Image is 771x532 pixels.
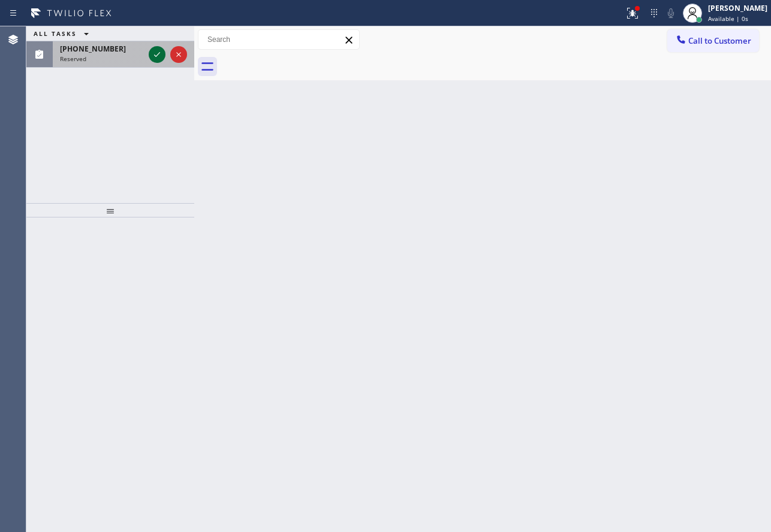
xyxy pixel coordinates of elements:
[708,14,748,23] span: Available | 0s
[667,29,759,52] button: Call to Customer
[170,46,187,63] button: Reject
[149,46,165,63] button: Accept
[198,30,359,49] input: Search
[26,26,101,41] button: ALL TASKS
[60,55,86,63] span: Reserved
[662,5,679,22] button: Mute
[60,44,126,54] span: [PHONE_NUMBER]
[708,3,767,13] div: [PERSON_NAME]
[34,29,77,38] span: ALL TASKS
[688,35,751,46] span: Call to Customer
